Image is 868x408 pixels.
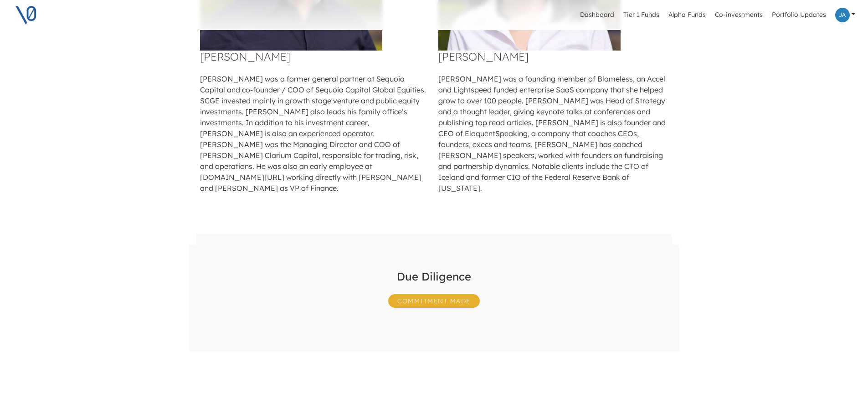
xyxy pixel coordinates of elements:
[576,6,618,24] a: Dashboard
[768,6,830,24] a: Portfolio Updates
[15,4,37,26] img: V0 logo
[835,8,850,22] img: Profile
[200,73,431,194] p: [PERSON_NAME] was a former general partner at Sequoia Capital and co-founder / COO of Sequoia Cap...
[393,266,475,287] h4: Due Diligence
[620,6,663,24] a: Tier 1 Funds
[200,51,431,62] h4: [PERSON_NAME]
[438,73,668,194] p: [PERSON_NAME] was a founding member of Blameless, an Accel and Lightspeed funded enterprise SaaS ...
[438,51,668,62] h4: [PERSON_NAME]
[665,6,709,24] a: Alpha Funds
[711,6,766,24] a: Co-investments
[388,294,480,308] span: Commitment Made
